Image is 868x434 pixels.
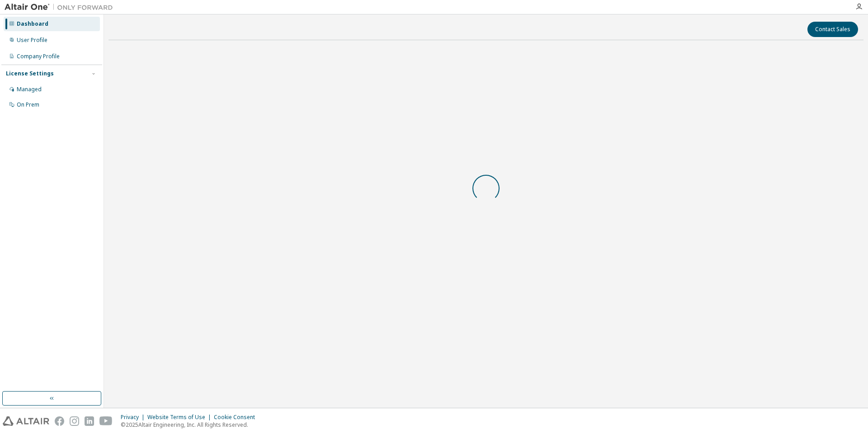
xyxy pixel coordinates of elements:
div: Dashboard [17,20,48,28]
p: © 2025 Altair Engineering, Inc. All Rights Reserved. [121,421,260,429]
button: Contact Sales [807,22,858,37]
div: On Prem [17,101,39,108]
img: linkedin.svg [85,416,94,426]
div: Privacy [121,414,147,421]
img: Altair One [5,3,118,12]
div: User Profile [17,37,47,44]
div: Cookie Consent [214,414,260,421]
img: facebook.svg [55,416,64,426]
img: youtube.svg [99,416,113,426]
div: Website Terms of Use [147,414,214,421]
div: Company Profile [17,53,60,60]
div: Managed [17,86,42,93]
img: instagram.svg [70,416,79,426]
img: altair_logo.svg [3,416,49,426]
div: License Settings [6,70,54,77]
